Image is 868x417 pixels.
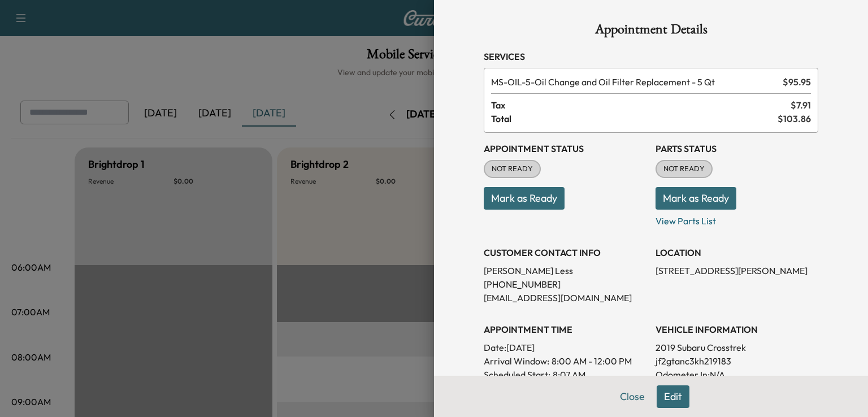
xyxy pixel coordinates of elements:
[657,385,689,408] button: Edit
[484,142,646,155] h3: Appointment Status
[656,264,818,277] p: [STREET_ADDRESS][PERSON_NAME]
[656,187,736,210] button: Mark as Ready
[613,385,652,408] button: Close
[783,75,811,89] span: $ 95.95
[491,98,791,112] span: Tax
[485,163,540,175] span: NOT READY
[656,142,818,155] h3: Parts Status
[484,354,646,368] p: Arrival Window:
[656,354,818,368] p: jf2gtanc3kh219183
[484,341,646,354] p: Date: [DATE]
[657,163,711,175] span: NOT READY
[484,291,646,305] p: [EMAIL_ADDRESS][DOMAIN_NAME]
[484,264,646,277] p: [PERSON_NAME] Less
[484,50,818,63] h3: Services
[484,246,646,259] h3: CUSTOMER CONTACT INFO
[484,187,565,210] button: Mark as Ready
[656,368,818,381] p: Odometer In: N/A
[656,323,818,336] h3: VEHICLE INFORMATION
[484,23,818,41] h1: Appointment Details
[656,246,818,259] h3: LOCATION
[491,112,778,125] span: Total
[491,75,778,89] span: Oil Change and Oil Filter Replacement - 5 Qt
[656,210,818,228] p: View Parts List
[778,112,811,125] span: $ 103.86
[553,368,585,381] p: 8:07 AM
[552,354,632,368] span: 8:00 AM - 12:00 PM
[484,277,646,291] p: [PHONE_NUMBER]
[791,98,811,112] span: $ 7.91
[484,323,646,336] h3: APPOINTMENT TIME
[484,368,550,381] p: Scheduled Start:
[656,341,818,354] p: 2019 Subaru Crosstrek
